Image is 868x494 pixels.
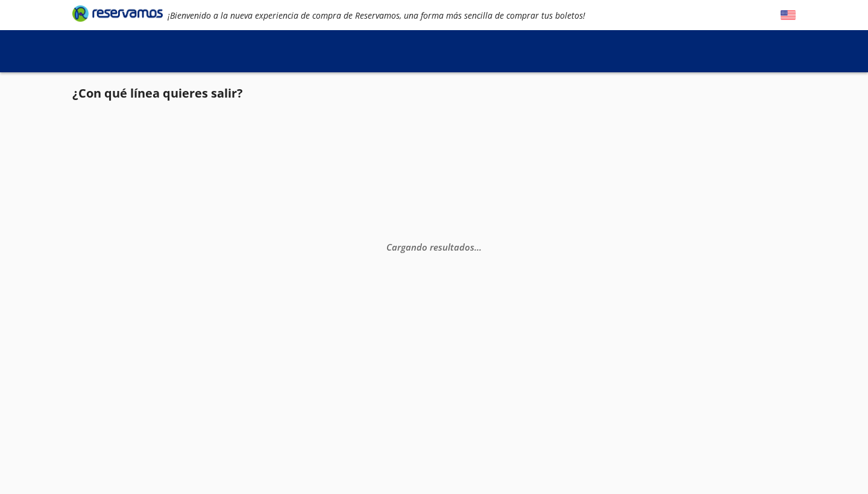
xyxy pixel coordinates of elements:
span: . [479,241,482,253]
em: ¡Bienvenido a la nueva experiencia de compra de Reservamos, una forma más sencilla de comprar tus... [168,10,585,21]
button: English [781,8,796,23]
i: Brand Logo [72,4,163,22]
span: . [474,241,477,253]
span: . [477,241,479,253]
em: Cargando resultados [386,241,482,253]
p: ¿Con qué línea quieres salir? [72,84,243,102]
a: Brand Logo [72,4,163,26]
